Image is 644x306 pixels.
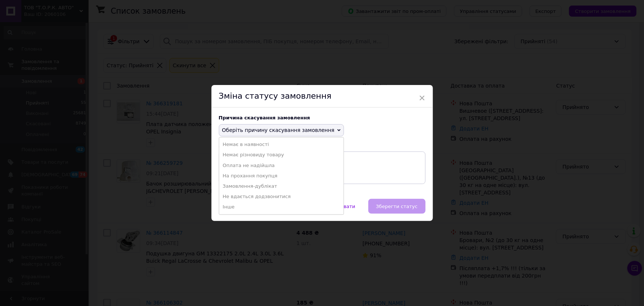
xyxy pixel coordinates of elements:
[219,150,344,160] li: Немає різновиду товару
[419,92,426,104] span: ×
[219,181,344,191] li: Замовлення-дублікат
[219,202,344,212] li: Інше
[222,127,335,133] span: Оберіть причину скасування замовлення
[219,171,344,181] li: На прохання покупця
[211,85,433,108] div: Зміна статусу замовлення
[219,191,344,202] li: Не вдається додзвонитися
[219,139,344,150] li: Немає в наявності
[219,115,426,120] div: Причина скасування замовлення
[219,160,344,171] li: Оплата не надійшла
